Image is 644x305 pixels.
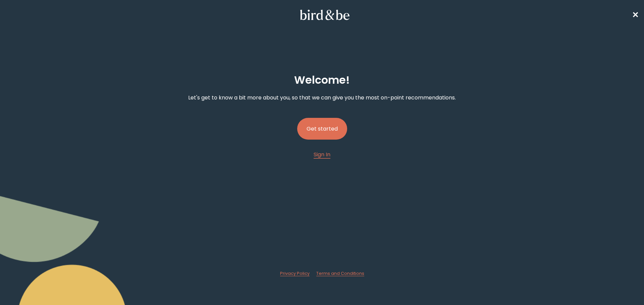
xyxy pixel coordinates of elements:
[632,9,639,21] a: ✕
[188,93,456,102] p: Let's get to know a bit more about you, so that we can give you the most on-point recommendations.
[297,118,347,140] button: Get started
[280,271,310,277] a: Privacy Policy
[294,72,350,88] h2: Welcome !
[314,150,330,159] a: Sign In
[280,271,310,276] span: Privacy Policy
[316,271,364,276] span: Terms and Conditions
[316,271,364,277] a: Terms and Conditions
[297,107,347,150] a: Get started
